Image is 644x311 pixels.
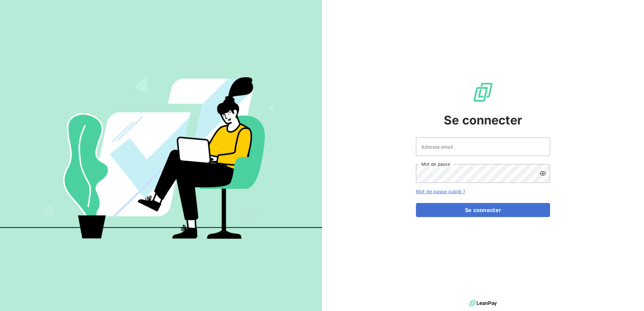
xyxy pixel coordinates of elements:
[416,203,550,217] button: Se connecter
[416,189,465,194] a: Mot de passe oublié ?
[416,137,550,156] input: placeholder
[444,111,522,129] span: Se connecter
[469,298,497,308] img: logo
[472,82,494,103] img: Logo LeanPay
